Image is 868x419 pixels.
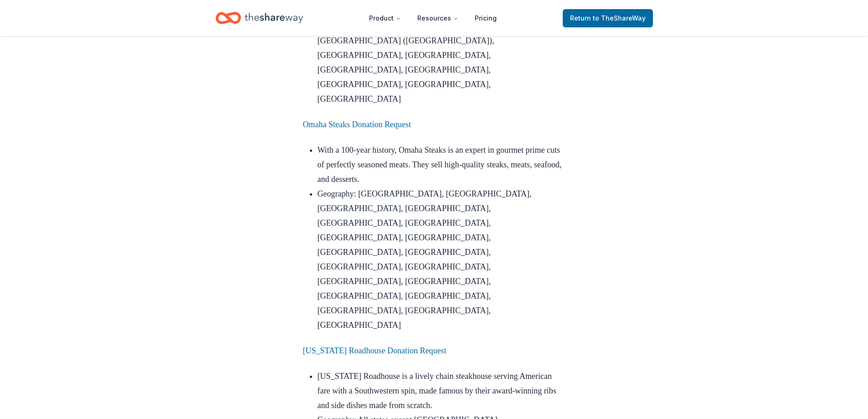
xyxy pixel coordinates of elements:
[467,9,504,27] a: Pricing
[362,9,408,27] button: Product
[410,9,466,27] button: Resources
[593,14,646,22] span: to TheShareWay
[303,120,411,129] a: Omaha Steaks Donation Request
[318,369,565,413] li: [US_STATE] Roadhouse is a lively chain steakhouse serving American fare with a Southwestern spin,...
[318,186,565,332] li: Geography: [GEOGRAPHIC_DATA], [GEOGRAPHIC_DATA], [GEOGRAPHIC_DATA], [GEOGRAPHIC_DATA], [GEOGRAPHI...
[570,13,646,24] span: Return
[216,7,303,29] a: Home
[303,346,447,355] a: [US_STATE] Roadhouse Donation Request
[563,9,653,27] a: Returnto TheShareWay
[362,7,504,29] nav: Main
[318,143,565,186] li: With a 100-year history, Omaha Steaks is an expert in gourmet prime cuts of perfectly seasoned me...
